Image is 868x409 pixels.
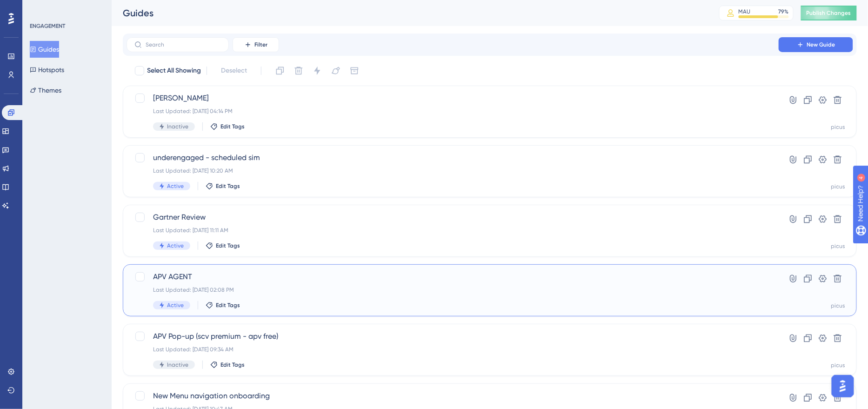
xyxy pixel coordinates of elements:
[216,242,240,249] span: Edit Tags
[153,390,752,402] span: New Menu navigation onboarding
[221,65,247,76] span: Deselect
[153,331,752,342] span: APV Pop-up (scv premium - apv free)
[254,41,267,48] span: Filter
[739,8,751,15] div: MAU
[779,8,789,15] div: 79 %
[831,123,845,131] div: picus
[30,22,65,30] div: ENGAGEMENT
[153,227,752,234] div: Last Updated: [DATE] 11:11 AM
[807,41,835,48] span: New Guide
[167,361,188,369] span: Inactive
[123,7,696,20] div: Guides
[216,302,240,309] span: Edit Tags
[30,61,64,78] button: Hotspots
[831,242,845,250] div: picus
[210,123,245,130] button: Edit Tags
[65,5,67,12] div: 4
[153,107,752,115] div: Last Updated: [DATE] 04:14 PM
[831,362,845,369] div: picus
[153,212,752,223] span: Gartner Review
[831,183,845,190] div: picus
[22,2,58,13] span: Need Help?
[153,167,752,174] div: Last Updated: [DATE] 10:20 AM
[30,82,61,99] button: Themes
[146,41,221,48] input: Search
[210,361,245,369] button: Edit Tags
[167,182,184,190] span: Active
[829,372,857,400] iframe: UserGuiding AI Assistant Launcher
[30,41,59,58] button: Guides
[206,242,240,249] button: Edit Tags
[779,37,853,52] button: New Guide
[153,346,752,353] div: Last Updated: [DATE] 09:34 AM
[167,242,184,249] span: Active
[153,286,752,294] div: Last Updated: [DATE] 02:08 PM
[220,361,245,369] span: Edit Tags
[206,302,240,309] button: Edit Tags
[153,271,752,282] span: APV AGENT
[831,302,845,309] div: picus
[147,65,201,76] span: Select All Showing
[167,123,188,130] span: Inactive
[216,182,240,190] span: Edit Tags
[153,152,752,163] span: underengaged - scheduled sim
[213,62,255,79] button: Deselect
[801,6,857,20] button: Publish Changes
[206,182,240,190] button: Edit Tags
[153,93,752,104] span: [PERSON_NAME]
[233,37,279,52] button: Filter
[807,9,851,17] span: Publish Changes
[220,123,245,130] span: Edit Tags
[167,302,184,309] span: Active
